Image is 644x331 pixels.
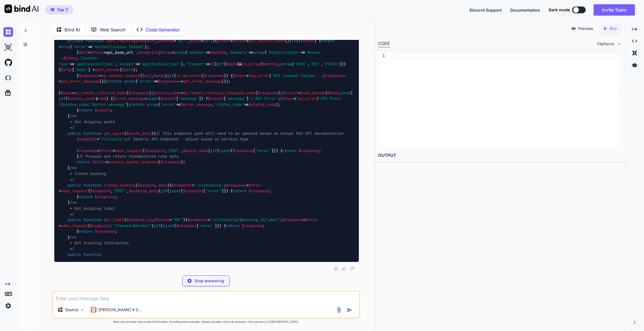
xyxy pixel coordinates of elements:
p: [PERSON_NAME] 4 S.. [99,307,141,313]
h2: OUTPUT [375,149,625,162]
span: 'API Error' [253,96,278,101]
span: return [131,102,145,107]
span: 'Authorization' [267,50,301,55]
span: make_request [61,189,88,194]
span: $error_message [93,102,124,107]
span: if [292,39,296,44]
span: 'body' [75,67,88,72]
span: get_access_token [249,39,285,44]
span: $data [190,39,201,44]
span: "?format= " [113,223,152,228]
span: $response [299,148,319,153]
span: function [84,183,102,188]
span: wp_remote_retrieve_body [75,90,127,95]
span: $booking_id [240,217,265,223]
button: Invite Team [594,4,635,16]
span: json_encode [95,67,120,72]
span: make_request [106,39,133,44]
span: $this [233,73,244,78]
span: $booking_data [138,183,167,188]
span: $body [61,90,72,95]
span: $this [281,96,292,101]
span: public [68,183,81,188]
span: $result [208,96,224,101]
span: if [61,96,66,101]
span: if [213,148,217,153]
span: Documentation [510,8,540,12]
span: public [68,217,81,223]
span: $this [305,217,317,223]
span: // Generic API endpoint - adjust based on service type [127,136,249,142]
span: $response [183,189,204,194]
span: $status_code [154,90,181,95]
span: $token [301,39,315,44]
p: Code Generator [146,26,180,33]
span: $url [79,50,88,55]
span: null [204,39,213,44]
span: $booking_id [127,217,152,223]
span: $result [161,96,176,101]
span: $error_message [113,96,145,101]
span: /** * Get shipping quote */ [59,114,115,130]
span: // Process and return standardized rate data [79,154,179,159]
span: function [84,131,102,136]
span: $response [129,90,149,95]
span: $response [226,183,247,188]
span: 'error' [206,189,222,194]
p: Stop answering [195,278,225,284]
span: $args [61,67,72,72]
span: 'application/json' [75,61,115,67]
span: $endpoint [91,189,111,194]
span: $url [143,73,152,78]
span: $this [93,160,104,165]
span: return [79,108,93,113]
div: CODE [378,40,390,47]
span: public [68,131,81,136]
span: return [233,189,247,194]
span: $endpoint [77,136,97,142]
span: $endpoint [188,217,208,223]
span: 'message' [226,96,247,101]
p: Bind AI [65,26,80,33]
img: preview [571,26,576,31]
span: $format [133,223,149,228]
button: premiumTier 7 [45,5,73,14]
span: $error_message [181,102,213,107]
span: isset [219,148,231,153]
span: in_array [242,61,260,67]
span: $body [328,90,339,95]
span: get_quote [104,131,124,136]
span: 'application/json' [140,61,181,67]
span: $response [233,148,253,153]
span: 'headers' [229,50,249,55]
p: Source [65,307,78,313]
span: 'error' [199,223,215,228]
img: premium [51,8,55,12]
span: isset [163,223,174,228]
img: copy [334,266,339,271]
img: githubLight [3,58,13,67]
span: create_booking [104,183,136,188]
span: /** * Create booking */ [59,165,106,182]
span: // This endpoint path will need to be updated based on actual DSV API documentation [156,131,344,136]
span: get_label [104,217,124,223]
span: $endpoint [136,39,156,44]
span: function [84,252,102,257]
p: Run [610,26,617,31]
span: true [342,90,351,95]
span: $status_code [68,96,95,101]
span: $response [242,223,262,228]
span: wp_remote_request [102,73,140,78]
span: $response [249,189,269,194]
span: , = [127,217,183,223]
img: icon [347,307,352,313]
span: $response [176,223,197,228]
span: Dark mode [549,7,570,13]
span: 'PDF' [172,217,183,223]
span: $args [154,73,165,78]
span: '/v1/booking' [195,183,224,188]
span: array [59,44,70,49]
span: $endpoint [91,223,111,228]
span: return [77,160,91,165]
span: array [253,50,265,55]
